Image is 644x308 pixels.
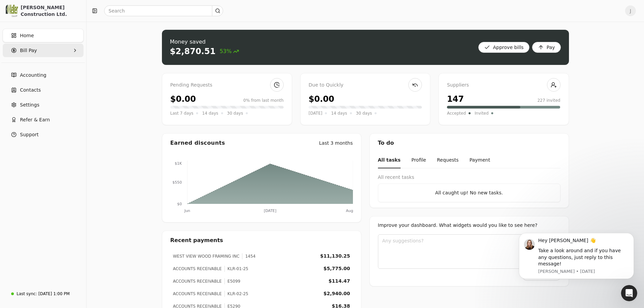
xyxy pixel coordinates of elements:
[356,110,372,117] span: 30 days
[411,152,426,168] button: Profile
[3,288,84,300] a: Last sync:[DATE] 1:00 PM
[220,47,239,55] span: 53%
[3,83,84,97] a: Contacts
[509,230,644,290] iframe: Intercom notifications message
[174,161,182,166] tspan: $1K
[6,5,18,17] img: 0537828a-cf49-447f-a6d3-a322c667907b.png
[625,5,636,16] button: J
[170,81,284,89] div: Pending Requests
[320,253,350,260] div: $11,130.25
[177,202,182,206] tspan: $0
[370,134,569,152] div: To do
[227,110,243,117] span: 30 days
[3,29,84,42] a: Home
[538,97,560,103] div: 227 invited
[470,152,490,168] button: Payment
[162,231,361,250] div: Recent payments
[447,93,464,105] div: 147
[224,266,248,272] div: KLR-01-25
[475,110,488,117] span: Invited
[309,93,334,105] div: $0.00
[170,93,196,105] div: $0.00
[324,265,350,272] div: $5,775.00
[170,139,225,147] div: Earned discounts
[20,131,39,138] span: Support
[447,110,466,117] span: Accepted
[324,290,350,297] div: $2,940.00
[173,253,240,259] div: WEST VIEW WOOD FRAMING INC
[378,174,560,181] div: All recent tasks
[242,253,256,259] div: 1454
[202,110,218,117] span: 14 days
[20,32,34,39] span: Home
[346,209,353,213] tspan: Aug
[173,278,222,284] div: ACCOUNTS RECEIVABLE
[378,222,560,229] div: Improve your dashboard. What widgets would you like to see here?
[3,128,84,141] button: Support
[329,278,350,285] div: $114.47
[17,291,37,297] div: Last sync:
[3,98,84,112] a: Settings
[621,285,637,301] iframe: Intercom live chat
[173,266,222,272] div: ACCOUNTS RECEIVABLE
[478,42,529,53] button: Approve bills
[243,97,284,103] div: 0% from last month
[20,87,41,94] span: Contacts
[331,110,347,117] span: 14 days
[20,101,39,109] span: Settings
[3,44,84,57] button: Bill Pay
[3,113,84,126] button: Refer & Earn
[104,5,223,16] input: Search
[309,110,323,117] span: [DATE]
[170,46,216,57] div: $2,870.51
[224,278,240,284] div: E5099
[170,110,194,117] span: Last 7 days
[447,81,560,89] div: Suppliers
[170,38,239,46] div: Money saved
[264,209,276,213] tspan: [DATE]
[38,291,70,297] div: [DATE] 1:00 PM
[20,116,50,123] span: Refer & Earn
[173,291,222,297] div: ACCOUNTS RECEIVABLE
[20,47,37,54] span: Bill Pay
[319,140,353,147] div: Last 3 months
[184,209,190,213] tspan: Jun
[384,189,555,196] div: All caught up! No new tasks.
[532,42,561,53] button: Pay
[172,180,182,185] tspan: $550
[20,72,46,79] span: Accounting
[378,152,401,168] button: All tasks
[437,152,458,168] button: Requests
[224,291,248,297] div: KLR-02-25
[3,68,84,82] a: Accounting
[309,81,422,89] div: Due to Quickly
[21,4,80,18] div: [PERSON_NAME] Construction Ltd.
